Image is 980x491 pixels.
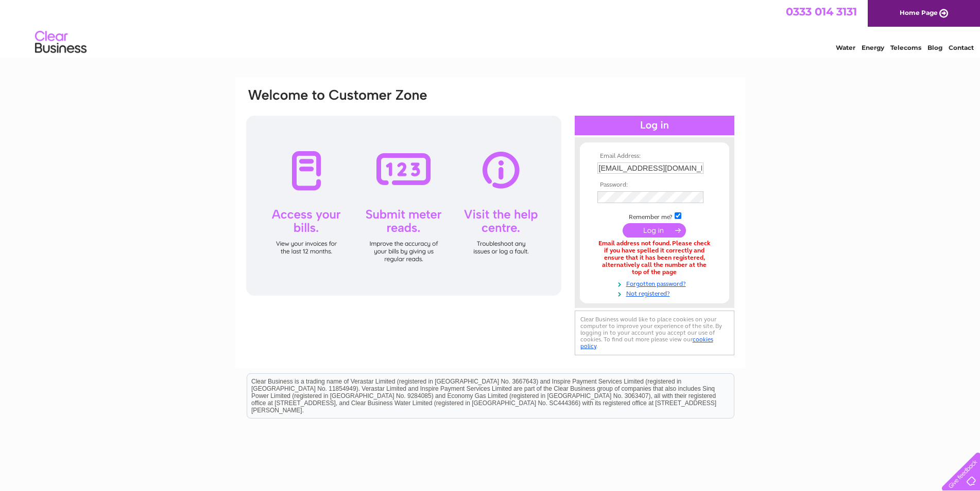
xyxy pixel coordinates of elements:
a: Not registered? [597,288,714,298]
a: 0333 014 3131 [786,5,857,18]
th: Password: [595,181,714,189]
a: Water [836,44,855,51]
a: cookies policy [580,336,713,350]
div: Email address not found. Please check if you have spelled it correctly and ensure that it has bee... [597,240,712,276]
a: Contact [949,44,974,51]
img: logo.png [35,27,87,58]
a: Forgotten password? [597,278,714,288]
a: Telecoms [890,44,921,51]
div: Clear Business would like to place cookies on your computer to improve your experience of the sit... [575,311,734,355]
input: Submit [623,223,686,238]
div: Clear Business is a trading name of Verastar Limited (registered in [GEOGRAPHIC_DATA] No. 3667643... [247,6,734,50]
a: Energy [862,44,884,51]
a: Blog [927,44,942,51]
td: Remember me? [595,211,714,221]
th: Email Address: [595,153,714,160]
